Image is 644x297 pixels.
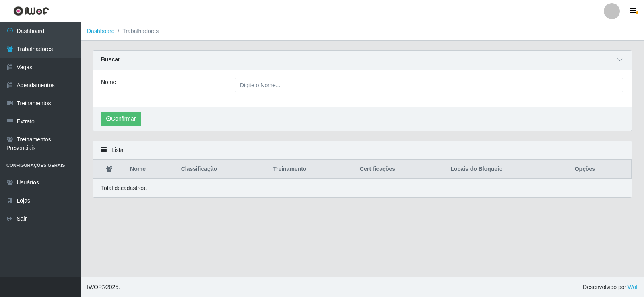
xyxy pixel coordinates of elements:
[125,160,176,179] th: Nome
[626,284,638,290] a: iWof
[101,56,120,63] strong: Buscar
[101,78,116,86] label: Nome
[446,160,570,179] th: Locais do Bloqueio
[115,27,159,35] li: Trabalhadores
[101,112,141,126] button: Confirmar
[235,78,623,92] input: Digite o Nome...
[93,141,632,160] div: Lista
[583,283,638,291] span: Desenvolvido por
[570,160,632,179] th: Opções
[80,22,644,41] nav: breadcrumb
[87,28,115,34] a: Dashboard
[87,284,102,290] span: IWOF
[13,6,49,16] img: CoreUI Logo
[268,160,355,179] th: Treinamento
[87,283,120,291] span: © 2025 .
[355,160,446,179] th: Certificações
[101,184,147,193] p: Total de cadastros.
[176,160,268,179] th: Classificação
